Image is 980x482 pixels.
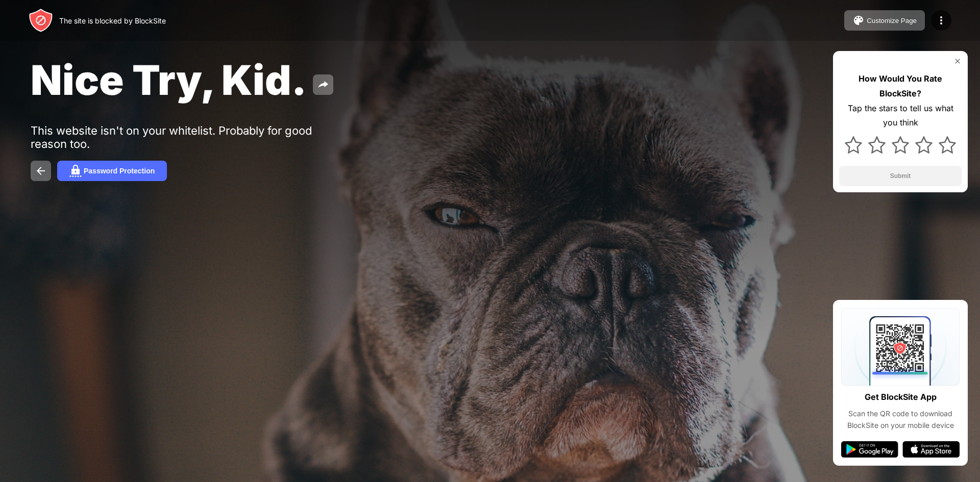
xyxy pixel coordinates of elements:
[31,124,346,150] div: This website isn't on your whitelist. Probably for good reason too.
[29,8,53,33] img: header-logo.svg
[915,136,933,154] img: star.svg
[31,353,272,470] iframe: Banner
[841,308,960,386] img: qrcode.svg
[935,14,947,27] img: menu-icon.svg
[868,136,886,154] img: star.svg
[953,57,962,65] img: rate-us-close.svg
[841,408,960,431] div: Scan the QR code to download BlockSite on your mobile device
[317,79,329,91] img: share.svg
[84,167,155,175] div: Password Protection
[902,441,960,458] img: app-store.svg
[867,17,917,24] div: Customize Page
[69,165,82,177] img: password.svg
[892,136,909,154] img: star.svg
[839,71,962,101] div: How Would You Rate BlockSite?
[35,165,47,177] img: back.svg
[839,166,962,186] button: Submit
[57,161,167,181] button: Password Protection
[31,55,307,105] span: Nice Try, Kid.
[59,16,166,25] div: The site is blocked by BlockSite
[865,390,937,404] div: Get BlockSite App
[845,136,862,154] img: star.svg
[839,101,962,131] div: Tap the stars to tell us what you think
[841,441,898,458] img: google-play.svg
[939,136,956,154] img: star.svg
[852,14,865,27] img: pallet.svg
[844,10,925,31] button: Customize Page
